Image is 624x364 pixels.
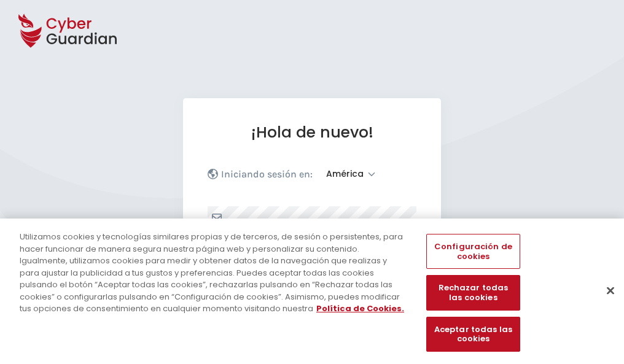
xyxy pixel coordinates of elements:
[426,234,520,269] button: Configuración de cookies
[316,303,404,314] a: Más información sobre su privacidad, se abre en una nueva pestaña
[221,168,313,180] p: Iniciando sesión en:
[597,277,624,304] button: Cerrar
[426,317,520,352] button: Aceptar todas las cookies
[20,231,408,315] div: Utilizamos cookies y tecnologías similares propias y de terceros, de sesión o persistentes, para ...
[208,123,416,142] h1: ¡Hola de nuevo!
[426,276,520,311] button: Rechazar todas las cookies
